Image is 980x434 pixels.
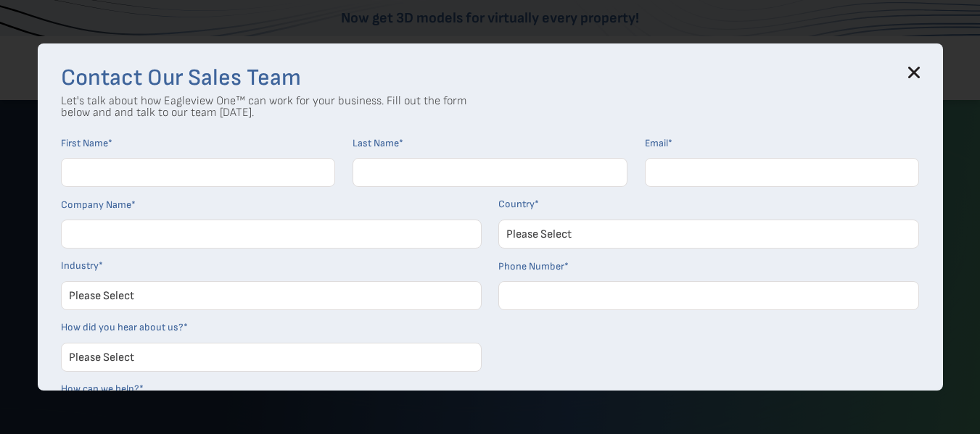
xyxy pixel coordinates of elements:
[61,259,99,272] span: Industry
[498,260,564,272] span: Phone Number
[61,383,139,395] span: How can we help?
[61,67,920,90] h3: Contact Our Sales Team
[61,137,108,149] span: First Name
[61,199,131,211] span: Company Name
[498,198,535,210] span: Country
[353,137,399,149] span: Last Name
[645,137,668,149] span: Email
[61,96,467,119] p: Let's talk about how Eagleview One™ can work for your business. Fill out the form below and and t...
[61,321,184,333] span: How did you hear about us?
